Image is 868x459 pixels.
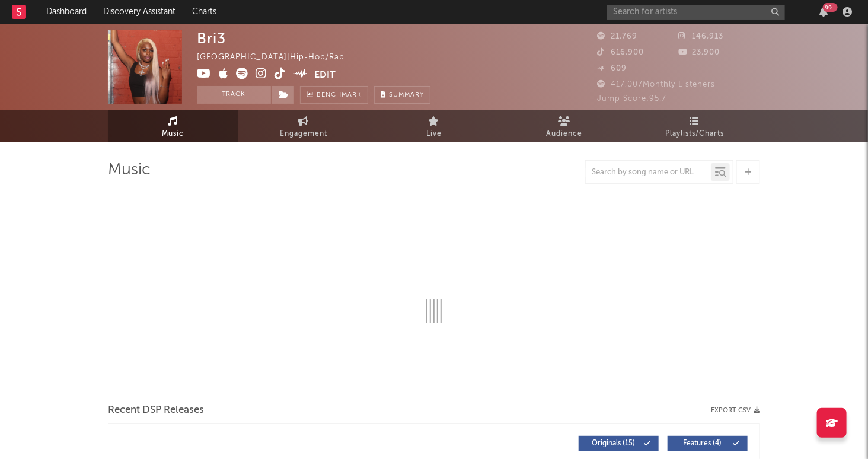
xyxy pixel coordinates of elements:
[389,92,424,98] span: Summary
[630,110,760,142] a: Playlists/Charts
[197,30,226,47] div: Bri3
[280,127,327,141] span: Engagement
[597,49,644,56] span: 616,900
[711,407,760,414] button: Export CSV
[317,88,362,103] span: Benchmark
[586,168,711,177] input: Search by song name or URL
[823,3,838,12] div: 99 +
[315,68,336,82] button: Edit
[197,86,271,104] button: Track
[597,33,637,40] span: 21,769
[547,127,583,141] span: Audience
[666,127,725,141] span: Playlists/Charts
[679,49,720,56] span: 23,900
[586,440,641,447] span: Originals ( 15 )
[300,86,368,104] a: Benchmark
[426,127,442,141] span: Live
[369,110,499,142] a: Live
[197,50,358,65] div: [GEOGRAPHIC_DATA] | Hip-Hop/Rap
[238,110,369,142] a: Engagement
[597,95,666,103] span: Jump Score: 95.7
[679,33,724,40] span: 146,913
[607,5,785,20] input: Search for artists
[108,403,204,417] span: Recent DSP Releases
[108,110,238,142] a: Music
[675,440,730,447] span: Features ( 4 )
[162,127,184,141] span: Music
[499,110,630,142] a: Audience
[579,436,659,451] button: Originals(15)
[597,65,627,72] span: 609
[668,436,748,451] button: Features(4)
[597,81,715,88] span: 417,007 Monthly Listeners
[819,7,828,17] button: 99+
[374,86,430,104] button: Summary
